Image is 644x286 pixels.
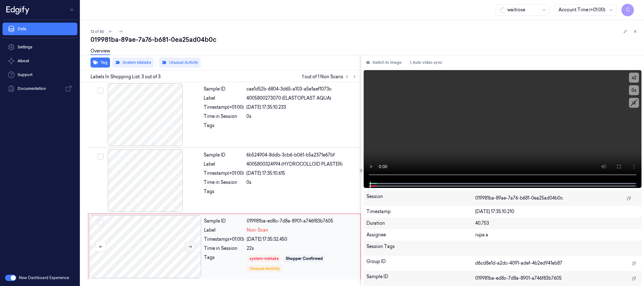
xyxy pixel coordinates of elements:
[247,245,357,252] div: 22s
[475,260,562,267] span: d6cd8e1d-a2dc-4091-adef-4b2ed941eb87
[91,74,161,80] span: Labels In Shopping List: 3 out of 3
[366,208,475,215] div: Timestamp
[204,113,244,120] div: Time in Session
[204,122,244,132] div: Tags
[621,4,634,16] button: C
[3,41,77,53] a: Settings
[159,58,201,68] button: Unusual Activity
[204,104,244,111] div: Timestamp (+01:00)
[91,29,104,34] span: 12 of 80
[91,48,110,55] a: Overview
[246,152,357,158] div: 6b524904-8ddb-3cb6-b061-b5a2371e67bf
[204,95,244,102] div: Label
[366,232,475,238] div: Assignee
[3,82,77,95] a: Documentation
[246,170,357,177] div: [DATE] 17:35:10.615
[246,104,357,111] div: [DATE] 17:35:10.233
[113,58,154,68] button: System Mistake
[204,188,244,198] div: Tags
[204,227,244,234] div: Label
[302,73,358,80] span: 1 out of 1 Non Scans
[250,256,279,261] div: system-mistake
[204,86,244,92] div: Sample ID
[366,273,475,283] div: Sample ID
[364,58,404,68] button: Switch to image
[246,179,357,186] div: 0s
[475,208,639,215] div: [DATE] 17:35:10.210
[366,220,475,227] div: Duration
[406,58,445,68] button: Auto video sync
[3,55,77,67] button: About
[204,236,244,243] div: Timestamp (+01:00)
[475,275,562,282] span: 019981ba-ed8c-7d8a-8901-a746f83b7605
[250,266,280,272] div: Unusual-Activity
[246,161,343,168] span: 4005800324994 (HYDROCOLLOID PLASTER)
[246,86,357,92] div: cae1d52b-6804-3d65-a103-a5e1aef1073c
[204,218,244,224] div: Sample ID
[204,245,244,252] div: Time in Session
[629,85,639,95] button: 0s
[246,113,357,120] div: 0s
[475,220,639,227] div: 40.753
[3,23,77,35] a: Data
[3,69,77,81] a: Support
[629,73,639,83] button: x2
[97,153,104,160] button: Select row
[204,179,244,186] div: Time in Session
[366,193,475,203] div: Session
[204,254,244,273] div: Tags
[91,58,110,68] button: Tag
[247,236,357,243] div: [DATE] 17:35:32.450
[204,161,244,168] div: Label
[246,95,331,102] span: 4005800273070 (ELASTOPLAST AQUA)
[366,258,475,268] div: Group ID
[97,87,104,94] button: Select row
[247,218,357,224] div: 019981ba-ed8c-7d8a-8901-a746f83b7605
[475,195,563,201] span: 019981ba-89ae-7a76-b681-0ea25ad04b0c
[204,152,244,158] div: Sample ID
[91,35,639,44] div: 019981ba-89ae-7a76-b681-0ea25ad04b0c
[98,219,104,226] button: Select row
[67,5,77,15] button: Toggle Navigation
[366,243,475,253] div: Session Tags
[204,170,244,177] div: Timestamp (+01:00)
[286,256,323,261] div: Shopper Confirmed
[247,227,268,234] span: Non-Scan
[475,232,639,238] div: rupa a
